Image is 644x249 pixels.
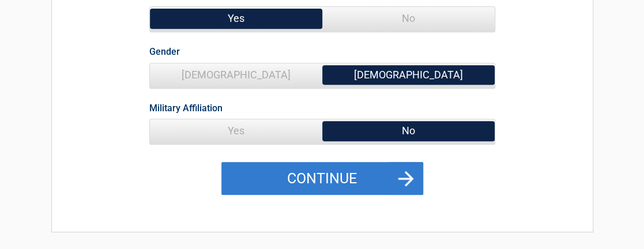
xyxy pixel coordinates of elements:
[149,44,180,59] label: Gender
[150,119,322,142] span: Yes
[149,100,223,116] label: Military Affiliation
[221,162,423,195] button: Continue
[150,7,322,30] span: Yes
[150,63,322,86] span: [DEMOGRAPHIC_DATA]
[322,7,495,30] span: No
[322,63,495,86] span: [DEMOGRAPHIC_DATA]
[322,119,495,142] span: No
